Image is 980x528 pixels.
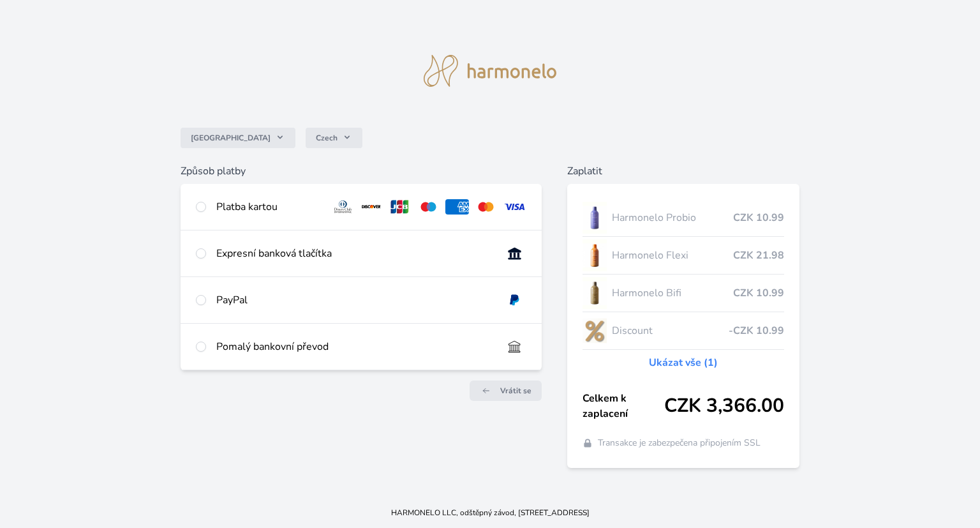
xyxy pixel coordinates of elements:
a: Ukázat vše (1) [649,355,718,370]
img: CLEAN_BIFI_se_stinem_x-lo.jpg [583,277,607,309]
img: jcb.svg [388,199,412,215]
img: discount-lo.png [583,315,607,347]
h6: Zaplatit [567,163,799,179]
img: logo.svg [424,55,556,87]
div: Pomalý bankovní převod [216,339,493,354]
h6: Způsob platby [181,163,542,179]
img: CLEAN_PROBIO_se_stinem_x-lo.jpg [583,202,607,234]
span: Harmonelo Bifi [612,285,733,301]
div: PayPal [216,292,493,308]
span: CZK 21.98 [733,248,784,263]
span: CZK 10.99 [733,210,784,225]
span: Transakce je zabezpečena připojením SSL [598,437,761,449]
img: visa.svg [503,199,526,215]
span: Discount [612,323,729,338]
img: paypal.svg [503,292,526,308]
img: mc.svg [474,199,498,215]
span: -CZK 10.99 [729,323,784,338]
span: Vrátit se [500,386,531,396]
img: diners.svg [331,199,355,215]
div: Platba kartou [216,199,321,215]
span: Celkem k zaplacení [583,391,664,421]
button: Czech [306,128,362,148]
div: Expresní banková tlačítka [216,246,493,261]
img: bankTransfer_IBAN.svg [503,339,526,354]
span: Czech [316,133,338,143]
span: Harmonelo Flexi [612,248,733,263]
img: onlineBanking_CZ.svg [503,246,526,261]
span: CZK 3,366.00 [664,395,784,418]
img: CLEAN_FLEXI_se_stinem_x-hi_(1)-lo.jpg [583,239,607,271]
span: Harmonelo Probio [612,210,733,225]
img: amex.svg [445,199,469,215]
span: CZK 10.99 [733,285,784,301]
span: [GEOGRAPHIC_DATA] [191,133,271,143]
img: discover.svg [360,199,383,215]
a: Vrátit se [470,381,542,401]
button: [GEOGRAPHIC_DATA] [181,128,295,148]
img: maestro.svg [417,199,440,215]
